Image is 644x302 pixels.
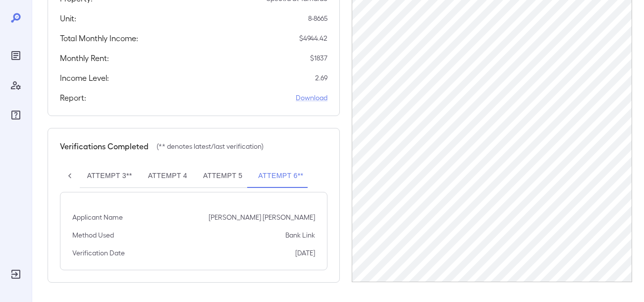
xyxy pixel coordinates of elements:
p: Verification Date [72,248,125,258]
button: Attempt 5 [195,164,250,188]
a: Download [296,93,327,103]
div: Log Out [8,266,24,282]
p: Applicant Name [72,212,123,222]
div: Manage Users [8,77,24,93]
button: Attempt 3** [79,164,140,188]
h5: Unit: [60,12,76,24]
div: FAQ [8,107,24,123]
h5: Report: [60,92,86,104]
p: $ 4944.42 [299,33,327,43]
p: (** denotes latest/last verification) [157,141,264,151]
p: [PERSON_NAME] [PERSON_NAME] [209,212,315,222]
p: 8-8665 [308,13,327,23]
div: Reports [8,48,24,63]
p: Bank Link [285,230,315,240]
button: Attempt 4 [140,164,195,188]
p: [DATE] [295,248,315,258]
h5: Income Level: [60,72,109,84]
h5: Verifications Completed [60,140,149,152]
p: $ 1837 [310,53,327,63]
h5: Monthly Rent: [60,52,109,64]
p: 2.69 [315,73,327,83]
h5: Total Monthly Income: [60,32,138,44]
button: Attempt 6** [250,164,311,188]
p: Method Used [72,230,114,240]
